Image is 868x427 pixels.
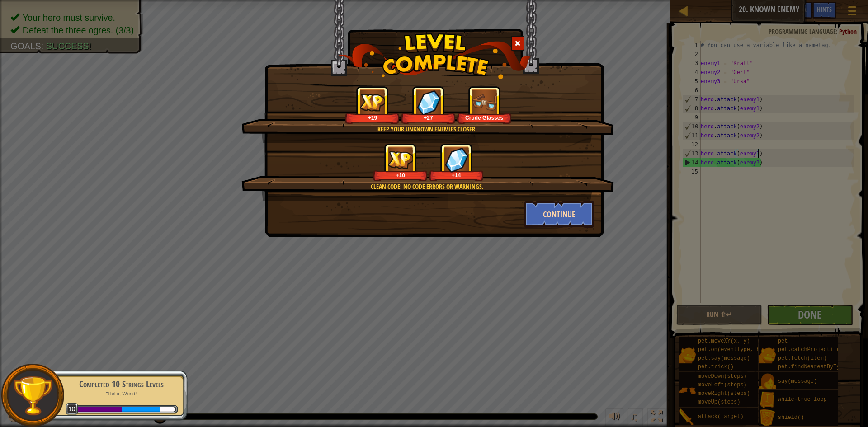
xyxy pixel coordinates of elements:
p: "Hello, World!" [64,390,178,397]
div: +14 [431,172,482,178]
div: +10 [375,172,426,178]
span: 10 [66,403,78,415]
img: level_complete.png [337,33,531,79]
div: +27 [403,114,454,121]
button: Continue [524,201,594,228]
img: reward_icon_xp.png [360,94,385,111]
div: +19 [347,114,398,121]
img: trophy.png [12,375,53,416]
div: Crude Glasses [459,114,510,121]
img: reward_icon_gems.png [445,147,468,172]
img: portrait.png [472,90,497,115]
div: Clean code: no code errors or warnings. [284,182,570,191]
img: reward_icon_gems.png [417,90,440,115]
div: Keep your unknown enemies closer. [284,125,570,134]
div: Completed 10 Strings Levels [64,378,178,390]
img: reward_icon_xp.png [388,151,413,169]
